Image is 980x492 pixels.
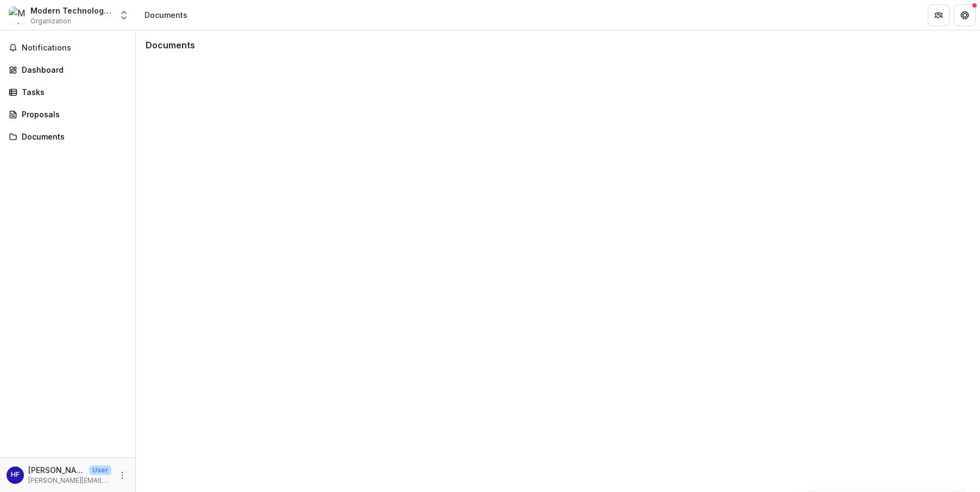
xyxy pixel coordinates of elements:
[146,40,195,51] h3: Documents
[30,5,112,16] div: Modern Technology for the Blind
[30,16,71,26] span: Organization
[4,61,131,79] a: Dashboard
[4,105,131,123] a: Proposals
[22,64,122,75] div: Dashboard
[11,471,20,478] div: Helen Fernety
[89,465,111,475] p: User
[28,464,85,476] p: [PERSON_NAME]
[4,128,131,146] a: Documents
[22,131,122,142] div: Documents
[4,83,131,101] a: Tasks
[140,7,192,23] nav: breadcrumb
[22,43,127,53] span: Notifications
[145,9,187,21] div: Documents
[4,39,131,56] button: Notifications
[928,4,950,26] button: Partners
[116,4,131,26] button: Open entity switcher
[22,109,122,120] div: Proposals
[22,86,122,98] div: Tasks
[954,4,976,26] button: Get Help
[116,469,129,482] button: More
[28,476,111,485] p: [PERSON_NAME][EMAIL_ADDRESS][DOMAIN_NAME]
[9,7,26,24] img: Modern Technology for the Blind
